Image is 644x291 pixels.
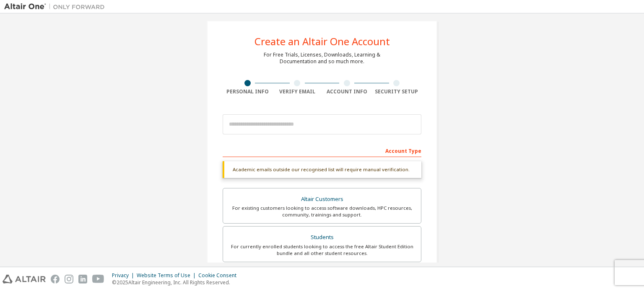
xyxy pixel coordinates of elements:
[223,161,421,178] div: Academic emails outside our recognised list will require manual verification.
[254,36,390,46] div: Create an Altair One Account
[78,275,87,283] img: linkedin.svg
[228,193,416,205] div: Altair Customers
[198,272,241,279] div: Cookie Consent
[264,52,380,65] div: For Free Trials, Licenses, Downloads, Learning & Documentation and so much more.
[228,243,416,257] div: For currently enrolled students looking to access the free Altair Student Edition bundle and all ...
[112,272,137,279] div: Privacy
[112,279,241,286] p: © 2025 Altair Engineering, Inc. All Rights Reserved.
[65,275,73,283] img: instagram.svg
[228,232,416,243] div: Students
[322,88,372,95] div: Account Info
[228,205,416,218] div: For existing customers looking to access software downloads, HPC resources, community, trainings ...
[92,275,104,283] img: youtube.svg
[273,88,322,95] div: Verify Email
[137,272,198,279] div: Website Terms of Use
[3,275,46,283] img: altair_logo.svg
[223,144,421,157] div: Account Type
[4,3,109,11] img: Altair One
[223,88,273,95] div: Personal Info
[51,275,60,283] img: facebook.svg
[372,88,422,95] div: Security Setup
